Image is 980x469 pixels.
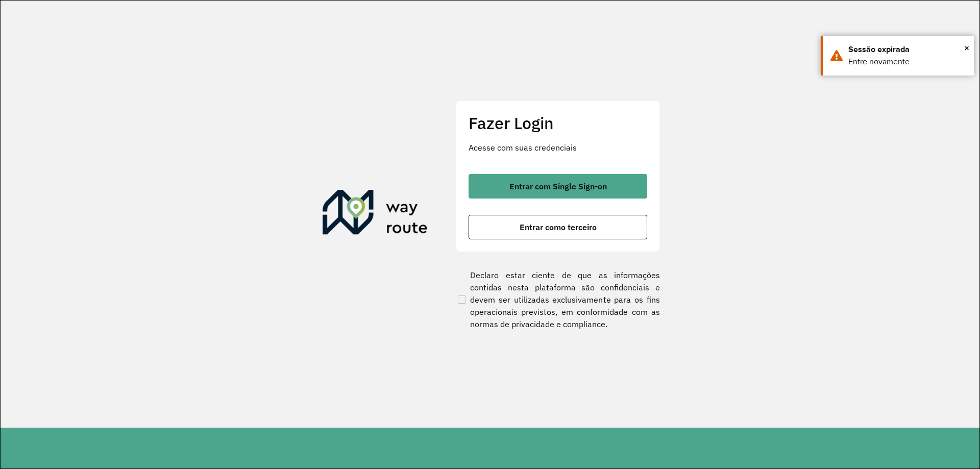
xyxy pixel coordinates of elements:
button: button [469,215,647,239]
img: Roteirizador AmbevTech [323,190,428,239]
h2: Fazer Login [469,113,647,133]
span: × [964,40,969,56]
button: Close [964,40,969,56]
button: button [469,174,647,199]
label: Declaro estar ciente de que as informações contidas nesta plataforma são confidenciais e devem se... [456,269,660,330]
span: Entrar com Single Sign-on [509,182,607,190]
p: Acesse com suas credenciais [469,141,647,154]
div: Sessão expirada [848,43,966,56]
div: Entre novamente [848,56,966,68]
span: Entrar como terceiro [520,223,597,231]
